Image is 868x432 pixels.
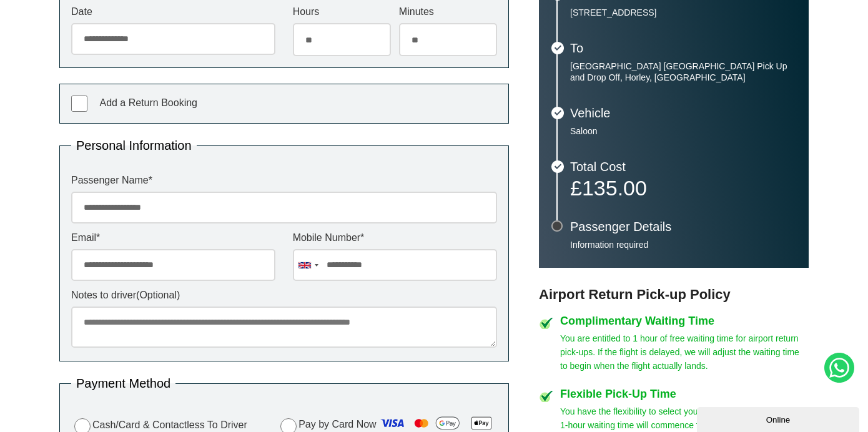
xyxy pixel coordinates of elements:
label: Minutes [399,7,497,17]
label: Mobile Number [293,233,497,243]
div: United Kingdom: +44 [293,250,322,280]
p: Saloon [570,125,796,137]
legend: Personal Information [71,139,197,152]
h3: To [570,42,796,54]
p: [STREET_ADDRESS] [570,7,796,18]
h3: Passenger Details [570,220,796,233]
p: [GEOGRAPHIC_DATA] [GEOGRAPHIC_DATA] Pick Up and Drop Off, Horley, [GEOGRAPHIC_DATA] [570,61,796,83]
p: Information required [570,239,796,250]
label: Date [71,7,275,17]
p: £ [570,179,796,197]
h3: Airport Return Pick-up Policy [539,287,809,303]
legend: Payment Method [71,377,175,390]
input: Add a Return Booking [71,96,87,112]
span: Add a Return Booking [99,97,197,108]
span: (Optional) [136,290,180,300]
h4: Flexible Pick-Up Time [560,388,809,400]
label: Notes to driver [71,290,497,300]
h3: Vehicle [570,107,796,119]
label: Passenger Name [71,175,497,185]
span: 135.00 [582,176,647,200]
h4: Complimentary Waiting Time [560,315,809,326]
label: Email [71,233,275,243]
p: You are entitled to 1 hour of free waiting time for airport return pick-ups. If the flight is del... [560,331,809,373]
label: Hours [293,7,391,17]
h3: Total Cost [570,160,796,173]
iframe: chat widget [697,405,862,432]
